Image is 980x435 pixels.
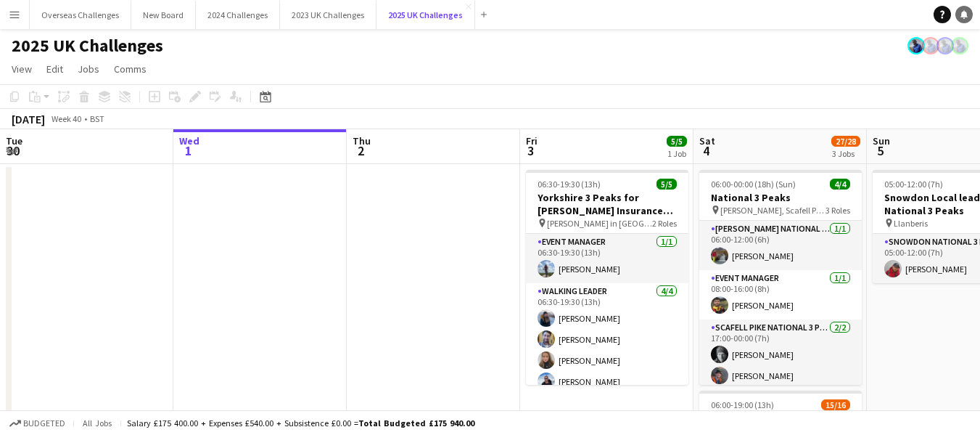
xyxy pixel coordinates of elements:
span: 15/16 [821,399,850,410]
span: Wed [179,134,199,147]
button: New Board [131,1,196,29]
app-user-avatar: Andy Baker [922,37,939,54]
a: View [6,60,38,78]
span: All jobs [80,418,115,428]
span: 06:30-19:30 (13h) [538,179,601,190]
h3: National 3 Peaks [699,191,862,204]
span: 2 [350,142,371,159]
button: 2024 Challenges [196,1,280,29]
app-job-card: 06:30-19:30 (13h)5/5Yorkshire 3 Peaks for [PERSON_NAME] Insurance Group [PERSON_NAME] in [GEOGRAP... [526,170,688,385]
span: Budgeted [23,418,65,428]
span: Thu [353,134,371,147]
button: Budgeted [7,415,67,431]
span: 4 [697,142,715,159]
span: 27/28 [831,136,860,147]
span: 06:00-19:00 (13h) [711,399,774,410]
app-card-role: [PERSON_NAME] National 3 Peaks Walking Leader1/106:00-12:00 (6h)[PERSON_NAME] [699,221,862,270]
span: Comms [114,62,147,76]
div: [DATE] [12,112,45,126]
span: 5 [870,142,890,159]
h3: Yorkshire 3 Peaks for [PERSON_NAME] Insurance Group [526,191,688,217]
div: 1 Job [667,148,686,159]
span: [PERSON_NAME], Scafell Pike and Snowdon [720,205,825,216]
app-card-role: Event Manager1/106:30-19:30 (13h)[PERSON_NAME] [526,234,688,283]
span: Fri [526,134,538,147]
span: Sat [699,134,715,147]
h1: 2025 UK Challenges [12,35,163,57]
app-card-role: Event Manager1/108:00-16:00 (8h)[PERSON_NAME] [699,270,862,320]
span: 4/4 [830,179,850,190]
app-card-role: Walking Leader4/406:30-19:30 (13h)[PERSON_NAME][PERSON_NAME][PERSON_NAME][PERSON_NAME] [526,283,688,396]
span: Jobs [78,62,99,76]
span: 05:00-12:00 (7h) [884,179,943,190]
div: BST [90,113,104,124]
span: Week 40 [48,113,84,124]
span: View [12,62,32,76]
span: [PERSON_NAME] in [GEOGRAPHIC_DATA] [547,218,652,229]
a: Jobs [72,60,105,78]
a: Edit [41,60,69,78]
button: 2023 UK Challenges [280,1,376,29]
span: 3 Roles [825,205,850,216]
app-card-role: Scafell Pike National 3 Peaks Walking Leader2/217:00-00:00 (7h)[PERSON_NAME][PERSON_NAME] [699,320,862,390]
span: Edit [46,62,63,76]
app-user-avatar: Andy Baker [936,37,954,54]
span: 30 [4,142,22,159]
app-user-avatar: Andy Baker [951,37,968,54]
app-job-card: 06:00-00:00 (18h) (Sun)4/4National 3 Peaks [PERSON_NAME], Scafell Pike and Snowdon3 Roles[PERSON_... [699,170,862,385]
span: 3 [524,142,538,159]
div: 3 Jobs [832,148,860,159]
span: 1 [177,142,199,159]
span: Total Budgeted £175 940.00 [358,418,474,428]
span: Tue [6,134,22,147]
span: 5/5 [667,136,687,147]
app-user-avatar: Andy Baker [907,37,925,54]
span: Llanberis [894,218,928,229]
span: Sun [873,134,890,147]
span: 5/5 [656,179,677,190]
span: 06:00-00:00 (18h) (Sun) [711,179,796,190]
span: 2 Roles [652,218,677,229]
div: Salary £175 400.00 + Expenses £540.00 + Subsistence £0.00 = [127,418,474,428]
button: Overseas Challenges [30,1,131,29]
a: Comms [108,60,152,78]
button: 2025 UK Challenges [376,1,475,29]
